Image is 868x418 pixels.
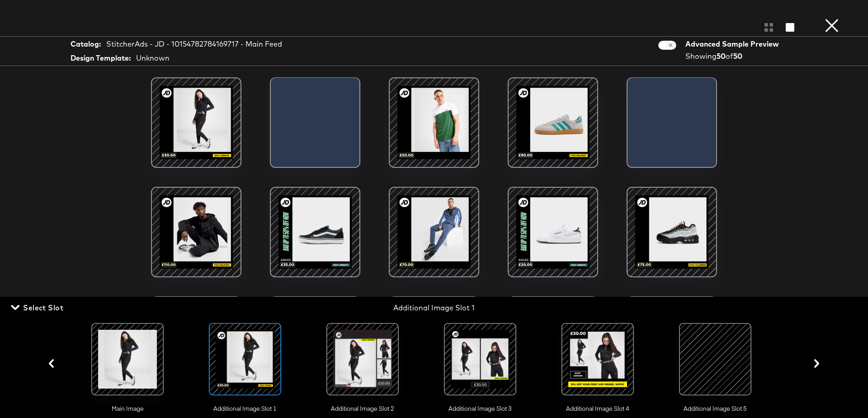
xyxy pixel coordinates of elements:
[670,404,760,413] span: Additional Image Slot 5
[136,53,170,63] div: Unknown
[71,53,131,63] strong: Design Template:
[295,303,574,313] div: Additional Image Slot 1
[685,39,782,49] div: Advanced Sample Preview
[200,404,290,413] span: Additional Image Slot 1
[82,404,173,413] span: Main Image
[9,301,67,314] button: Select Slot
[71,39,101,49] strong: Catalog:
[106,39,282,49] div: StitcherAds - JD - 10154782784169717 - Main Feed
[685,51,782,62] div: Showing of
[552,404,643,413] span: Additional Image Slot 4
[733,52,742,61] strong: 50
[435,404,525,413] span: Additional Image Slot 3
[317,404,408,413] span: Additional Image Slot 2
[13,301,63,314] span: Select Slot
[717,52,726,61] strong: 50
